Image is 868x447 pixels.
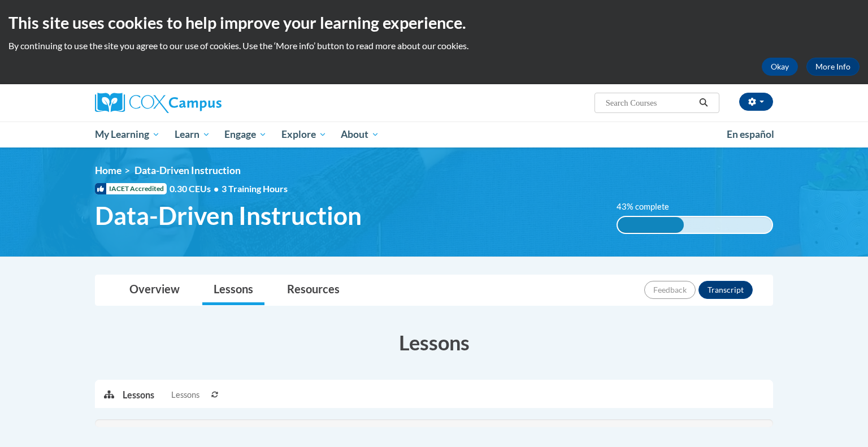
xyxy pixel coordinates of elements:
div: Main menu [78,121,790,147]
button: Okay [762,58,798,76]
a: More Info [806,58,860,76]
a: Cox Campus [95,93,310,113]
span: My Learning [95,128,160,141]
button: Feedback [644,281,696,299]
span: 3 Training Hours [222,183,288,194]
p: By continuing to use the site you agree to our use of cookies. Use the ‘More info’ button to read... [8,40,860,52]
a: About [334,121,387,147]
a: Overview [118,275,191,305]
h3: Lessons [95,328,773,357]
span: En español [727,128,774,140]
span: Data-Driven Instruction [95,201,362,231]
a: Learn [167,121,218,147]
button: Transcript [698,281,753,299]
a: My Learning [88,121,167,147]
button: Account Settings [739,93,773,111]
img: Cox Campus [95,93,222,113]
span: Engage [224,128,267,141]
a: Lessons [202,275,264,305]
a: Explore [274,121,334,147]
h2: This site uses cookies to help improve your learning experience. [8,11,860,34]
a: Resources [276,275,351,305]
a: Engage [217,121,274,147]
div: 43% complete [618,217,684,233]
span: About [341,128,379,141]
p: Lessons [123,389,154,401]
a: Home [95,164,121,176]
span: IACET Accredited [95,183,167,194]
span: • [214,183,219,194]
label: 43% complete [617,201,682,213]
button: Search [695,96,712,110]
input: Search Courses [605,96,695,110]
span: 0.30 CEUs [170,183,222,195]
span: Lessons [171,389,199,401]
span: Data-Driven Instruction [134,164,241,176]
a: En español [719,123,782,146]
span: Explore [281,128,327,141]
span: Learn [175,128,210,141]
